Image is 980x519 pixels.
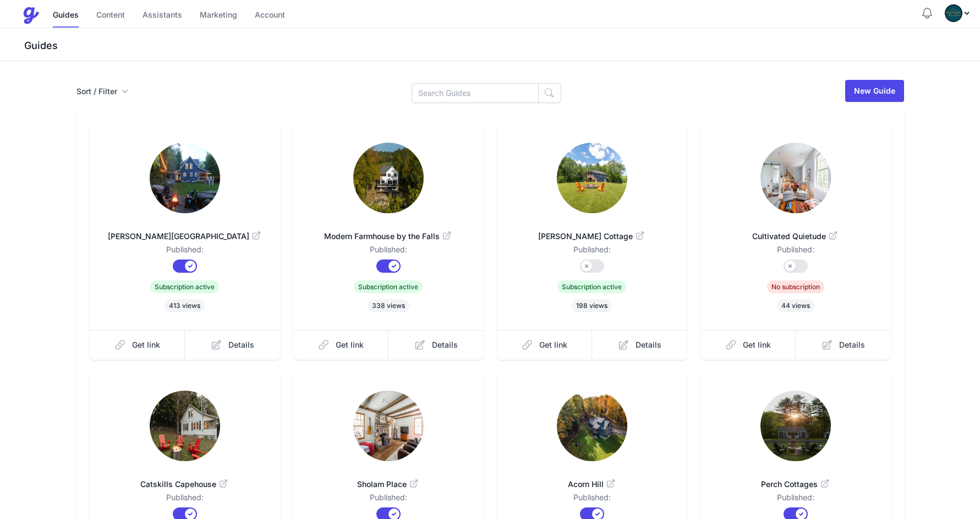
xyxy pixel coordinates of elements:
[718,231,873,242] span: Cultivated Quietude
[700,330,796,360] a: Get link
[311,244,466,259] dd: Published:
[412,83,539,103] input: Search Guides
[90,330,185,360] a: Get link
[255,4,285,28] a: Account
[150,391,220,461] img: tl5jf171fnvyd6sjfafv0d7ncw02
[760,143,831,213] img: 1cdp7crjxwncur1ymapuu5909xq8
[760,391,831,461] img: 0uo6fp2wb57pvq4v6w237t4x8v8h
[945,4,962,22] img: 7b9xzzh4eks7aqn73y45wchzlam4
[107,466,262,492] a: Catskills Capehouse
[353,143,424,213] img: vpe5jagjyri07d3uw7hjogrobjkk
[311,479,466,490] span: Sholam Place
[388,330,484,360] a: Details
[514,218,670,244] a: [PERSON_NAME] Cottage
[293,330,389,360] a: Get link
[514,479,670,490] span: Acorn Hill
[767,280,824,293] span: No subscription
[22,7,40,24] img: Guestive Guides
[743,339,771,350] span: Get link
[165,299,205,312] span: 413 views
[107,492,262,507] dd: Published:
[311,218,466,244] a: Modern Farmhouse by the Falls
[336,339,364,350] span: Get link
[76,86,128,97] button: Sort / Filter
[514,492,670,507] dd: Published:
[557,280,626,293] span: Subscription active
[150,280,219,293] span: Subscription active
[132,339,160,350] span: Get link
[777,299,814,312] span: 44 views
[945,4,971,22] div: Profile Menu
[796,330,891,360] a: Details
[53,4,79,28] a: Guides
[228,339,254,350] span: Details
[353,391,424,461] img: pagmpvtx35557diczqqovcmn2chs
[839,339,865,350] span: Details
[354,280,423,293] span: Subscription active
[718,244,873,259] dd: Published:
[107,231,262,242] span: [PERSON_NAME][GEOGRAPHIC_DATA]
[311,231,466,242] span: Modern Farmhouse by the Falls
[150,143,220,213] img: tw5flr8t49u5t2elw01o8kxghlov
[557,391,627,461] img: xn43evbbayg2pjjjtz1wn17ag0ji
[718,479,873,490] span: Perch Cottages
[514,231,670,242] span: [PERSON_NAME] Cottage
[185,330,280,360] a: Details
[432,339,458,350] span: Details
[311,492,466,507] dd: Published:
[22,39,980,52] h3: Guides
[592,330,687,360] a: Details
[200,4,237,28] a: Marketing
[96,4,125,28] a: Content
[718,218,873,244] a: Cultivated Quietude
[107,218,262,244] a: [PERSON_NAME][GEOGRAPHIC_DATA]
[539,339,567,350] span: Get link
[514,466,670,492] a: Acorn Hill
[107,479,262,490] span: Catskills Capehouse
[143,4,182,28] a: Assistants
[368,299,409,312] span: 338 views
[497,330,593,360] a: Get link
[107,244,262,259] dd: Published:
[718,466,873,492] a: Perch Cottages
[557,143,627,213] img: dr0vmyg0y6jhp7w710uxafq7uhdy
[921,7,934,20] button: Notifications
[572,299,612,312] span: 198 views
[311,466,466,492] a: Sholam Place
[718,492,873,507] dd: Published:
[514,244,670,259] dd: Published:
[845,80,904,102] a: New Guide
[636,339,661,350] span: Details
